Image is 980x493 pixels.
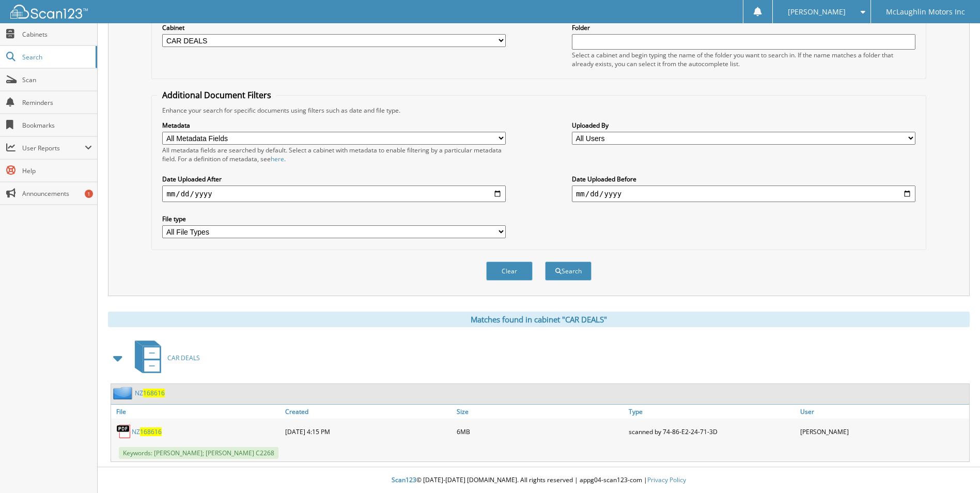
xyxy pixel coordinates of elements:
span: Keywords: [PERSON_NAME]; [PERSON_NAME] C2268 [119,447,278,459]
div: [PERSON_NAME] [798,421,969,442]
span: Bookmarks [22,121,92,130]
span: 168616 [143,389,165,397]
label: Date Uploaded Before [572,175,915,183]
a: NZ168616 [132,427,162,436]
a: here [271,155,284,163]
div: Select a cabinet and begin typing the name of the folder you want to search in. If the name match... [572,51,915,68]
span: CAR DEALS [167,353,200,362]
a: Type [626,405,798,419]
span: User Reports [22,144,85,152]
div: 6MB [454,421,626,442]
div: 1 [85,190,93,198]
a: NZ168616 [135,389,165,397]
img: scan123-logo-white.svg [10,5,88,19]
iframe: Chat Widget [928,443,980,493]
div: [DATE] 4:15 PM [283,421,454,442]
span: Scan [22,75,92,84]
label: Metadata [162,121,506,130]
button: Search [545,261,592,281]
a: Privacy Policy [647,475,686,484]
legend: Additional Document Filters [157,89,276,101]
img: PDF.png [116,424,132,439]
label: Date Uploaded After [162,175,506,183]
span: Search [22,53,90,61]
span: Scan123 [392,475,416,484]
a: Created [283,405,454,419]
a: File [111,405,283,419]
div: Enhance your search for specific documents using filters such as date and file type. [157,106,920,115]
a: CAR DEALS [129,337,200,378]
input: end [572,186,915,202]
div: © [DATE]-[DATE] [DOMAIN_NAME]. All rights reserved | appg04-scan123-com | [98,468,980,493]
a: Size [454,405,626,419]
span: McLaughlin Motors Inc [886,9,965,15]
img: folder2.png [113,387,135,399]
span: [PERSON_NAME] [788,9,846,15]
label: Folder [572,23,915,32]
span: 168616 [140,427,162,436]
label: Cabinet [162,23,506,32]
label: File type [162,214,506,223]
input: start [162,186,506,202]
div: scanned by 74-86-E2-24-71-3D [626,421,798,442]
span: Reminders [22,98,92,107]
div: All metadata fields are searched by default. Select a cabinet with metadata to enable filtering b... [162,146,506,163]
span: Help [22,166,92,175]
div: Matches found in cabinet "CAR DEALS" [108,312,970,327]
span: Announcements [22,189,92,198]
a: User [798,405,969,419]
label: Uploaded By [572,121,915,130]
span: Cabinets [22,30,92,39]
button: Clear [486,261,533,281]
